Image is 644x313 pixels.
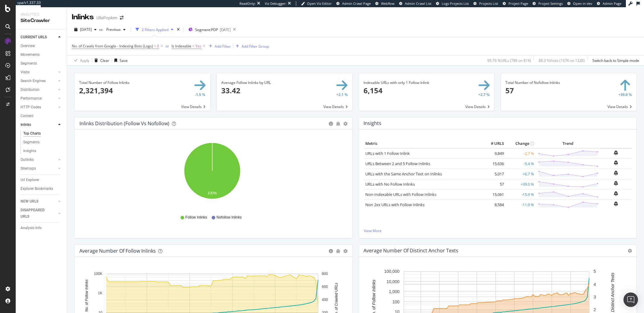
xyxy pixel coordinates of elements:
div: CURRENT URLS [21,34,47,40]
a: Top Charts [23,130,62,137]
button: Save [112,56,128,65]
div: Segments [23,139,40,145]
td: +39.0 % [505,179,536,189]
div: or [165,43,169,49]
div: Performance [21,95,42,102]
div: HTTP Codes [21,104,41,110]
div: 88.3 % Visits ( 107K on 122K ) [539,58,585,63]
a: Performance [21,95,56,102]
span: Project Page [508,1,528,6]
a: Sitemaps [21,165,56,172]
div: 2 Filters Applied [142,27,168,32]
a: Search Engines [21,78,56,84]
div: bug [336,249,340,253]
button: Switch back to Simple mode [590,56,639,65]
div: bell-plus [614,160,618,165]
a: Projects List [473,1,498,6]
td: -11.0 % [505,200,536,210]
span: 2025 Sep. 14th [80,27,92,32]
button: Apply [72,56,89,65]
span: vs [99,27,104,32]
span: 0 [157,42,159,50]
span: No. of Crawls from Google - Indexing Bots (Logs) [72,43,153,49]
div: Inlinks [21,122,31,128]
button: 2 Filters Applied [133,25,176,34]
div: Analytics [21,12,62,17]
a: Non 2xx URLs with Follow Inlinks [365,202,425,207]
a: URLs with 1 Follow Inlink [365,151,410,156]
div: gear [343,122,348,126]
span: Nofollow Inlinks [216,215,242,220]
div: Content [21,113,34,119]
td: -2.7 % [505,148,536,159]
div: Viz Debugger: [265,1,287,6]
div: bell-plus [614,181,618,186]
div: 95.76 % URLs ( 78K on 81K ) [487,58,531,63]
div: NEW URLS [21,198,38,205]
div: Top Charts [23,130,41,137]
text: 600 [322,285,328,289]
div: Distribution [21,87,40,93]
div: gear [343,249,348,253]
h4: Insights [364,119,381,127]
td: -5.4 % [505,158,536,169]
text: 400 [322,298,328,302]
div: Inlinks [72,12,94,22]
svg: A chart. [79,139,345,209]
i: Options [628,249,632,253]
div: Analysis Info [21,225,42,231]
div: Open Intercom Messenger [623,292,638,307]
div: Url Explorer [21,177,39,183]
text: 100 [392,299,399,304]
button: Add Filter Group [233,43,269,50]
span: Admin Page [603,1,621,6]
div: Average Number of Follow Inlinks [79,248,156,254]
a: Open in dev [567,1,592,6]
span: Yes [195,42,201,50]
text: 800 [322,272,328,276]
div: bell-plus [614,201,618,206]
a: URLs with the Same Anchor Text on Inlinks [365,171,442,177]
div: Add Filter [215,44,231,49]
a: Outlinks [21,157,56,163]
text: 2 [594,307,596,312]
td: 15,061 [481,189,505,200]
td: 57 [481,179,505,189]
span: Open in dev [573,1,592,6]
div: Overview [21,43,35,49]
a: Movements [21,52,62,58]
div: Movements [21,52,40,58]
div: Add Filter Group [242,44,269,49]
span: Segment: PDP [195,27,218,32]
span: Projects List [479,1,498,6]
th: # URLS [481,139,505,148]
a: Inlinks [21,122,56,128]
td: 5,017 [481,169,505,179]
div: arrow-right-arrow-left [120,16,123,20]
span: Previous [104,27,121,32]
text: 10,000 [386,279,399,284]
div: Inlinks Distribution (Follow vs Nofollow) [79,120,169,126]
div: Clear [100,58,109,63]
div: bell-plus [614,150,618,155]
div: Switch back to Simple mode [592,58,639,63]
td: 15,636 [481,158,505,169]
span: = [154,43,156,49]
span: Open Viz Editor [307,1,332,6]
th: Change [505,139,536,148]
div: UllaPopken [96,15,117,21]
a: Open Viz Editor [301,1,332,6]
a: Url Explorer [21,177,62,183]
a: DISAPPEARED URLS [21,207,56,220]
text: 3 [594,295,596,299]
a: Explorer Bookmarks [21,186,62,192]
div: Segments [21,60,37,67]
text: 100K [94,272,102,276]
a: Insights [23,148,62,154]
div: Save [120,58,128,63]
a: HTTP Codes [21,104,56,110]
a: Project Page [503,1,528,6]
a: CURRENT URLS [21,34,56,40]
a: Segments [21,60,62,67]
